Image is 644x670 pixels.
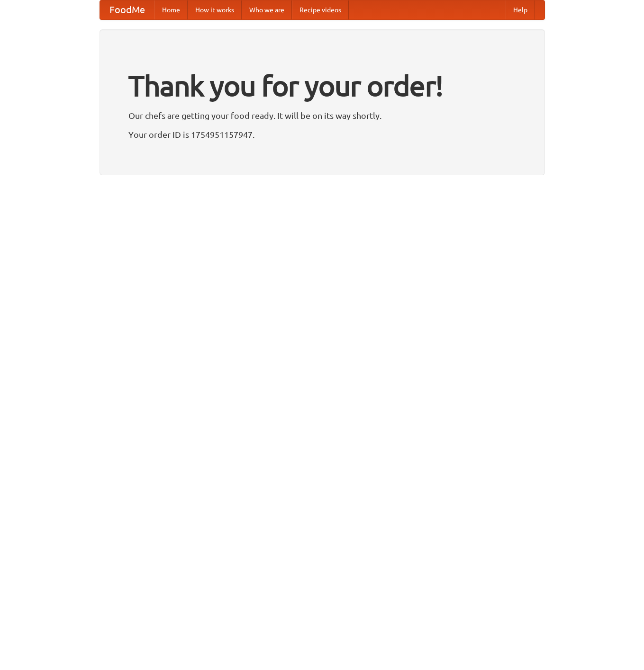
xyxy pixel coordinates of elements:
p: Your order ID is 1754951157947. [128,127,516,142]
a: FoodMe [100,0,154,19]
a: How it works [188,0,242,19]
p: Our chefs are getting your food ready. It will be on its way shortly. [128,108,516,123]
a: Home [154,0,188,19]
h1: Thank you for your order! [128,63,516,108]
a: Who we are [242,0,292,19]
a: Recipe videos [292,0,349,19]
a: Help [506,0,535,19]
